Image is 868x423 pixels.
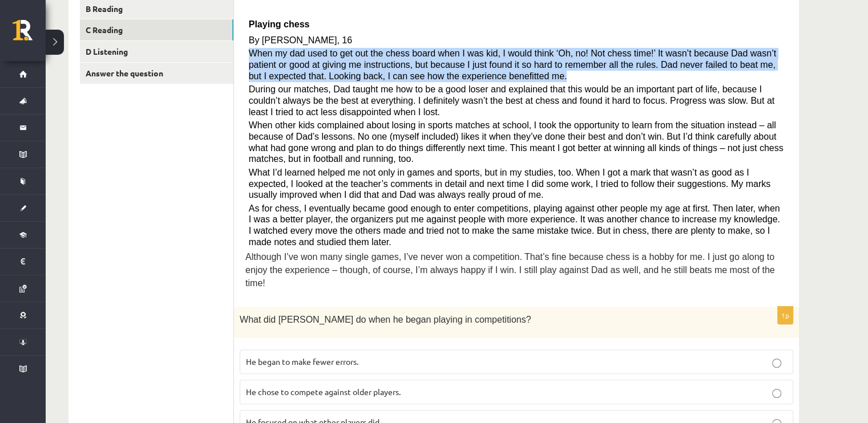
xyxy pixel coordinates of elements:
[249,168,771,200] span: What I’d learned helped me not only in games and sports, but in my studies, too. When I got a mar...
[240,315,531,324] span: What did [PERSON_NAME] do when he began playing in competitions?
[13,20,46,48] a: Rīgas 1. Tālmācības vidusskola
[80,19,233,40] a: C Reading
[249,120,784,164] span: When other kids complained about losing in sports matches at school, I took the opportunity to le...
[249,204,780,247] span: As for chess, I eventually became good enough to enter competitions, playing against other people...
[777,306,793,324] p: 1p
[246,387,401,397] span: He chose to compete against older players.
[80,41,233,62] a: D Listening
[772,389,781,398] input: He chose to compete against older players.
[772,359,781,368] input: He began to make fewer errors.
[246,356,358,367] span: He began to make fewer errors.
[249,48,776,80] span: When my dad used to get out the chess board when I was kid, I would think ‘Oh, no! Not chess time...
[80,63,233,84] a: Answer the question
[249,35,352,45] span: By [PERSON_NAME], 16
[249,19,310,29] span: Playing chess
[249,84,774,116] span: During our matches, Dad taught me how to be a good loser and explained that this would be an impo...
[245,252,775,287] span: Although I’ve won many single games, I’ve never won a competition. That’s fine because chess is a...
